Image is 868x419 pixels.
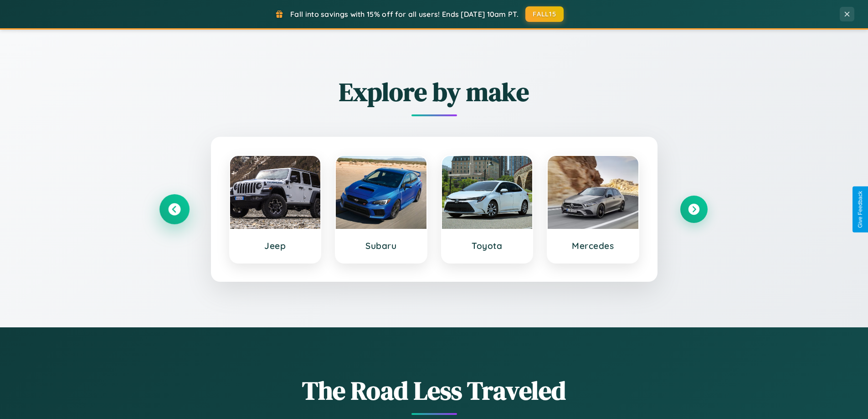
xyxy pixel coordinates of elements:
h3: Mercedes [557,240,629,251]
h3: Toyota [451,240,524,251]
h3: Subaru [345,240,417,251]
button: FALL15 [525,6,564,22]
h1: The Road Less Traveled [161,373,708,408]
h3: Jeep [239,240,312,251]
span: Fall into savings with 15% off for all users! Ends [DATE] 10am PT. [290,10,519,19]
div: Give Feedback [857,191,863,228]
h2: Explore by make [161,74,708,109]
